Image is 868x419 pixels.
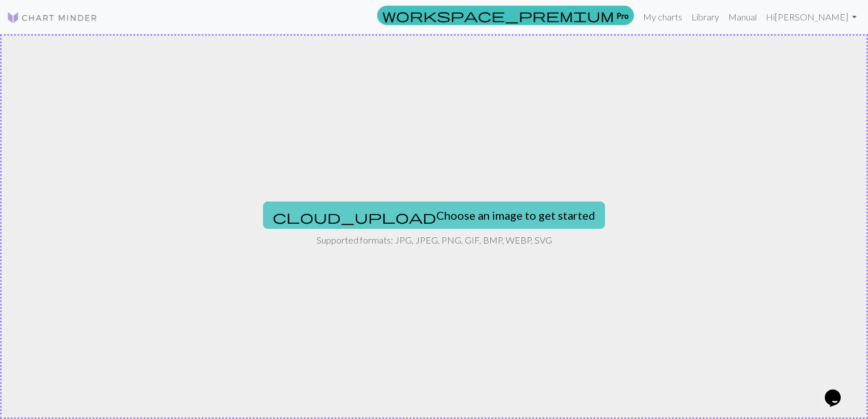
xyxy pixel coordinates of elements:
iframe: chat widget [820,374,857,408]
p: Supported formats: JPG, JPEG, PNG, GIF, BMP, WEBP, SVG [316,233,552,247]
span: cloud_upload [273,209,436,225]
button: Choose an image to get started [263,202,605,229]
a: Hi[PERSON_NAME] [761,6,861,28]
a: Pro [377,6,634,25]
a: My charts [639,6,687,28]
img: Logo [7,11,98,24]
span: workspace_premium [382,7,614,23]
a: Library [687,6,724,28]
a: Manual [724,6,761,28]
